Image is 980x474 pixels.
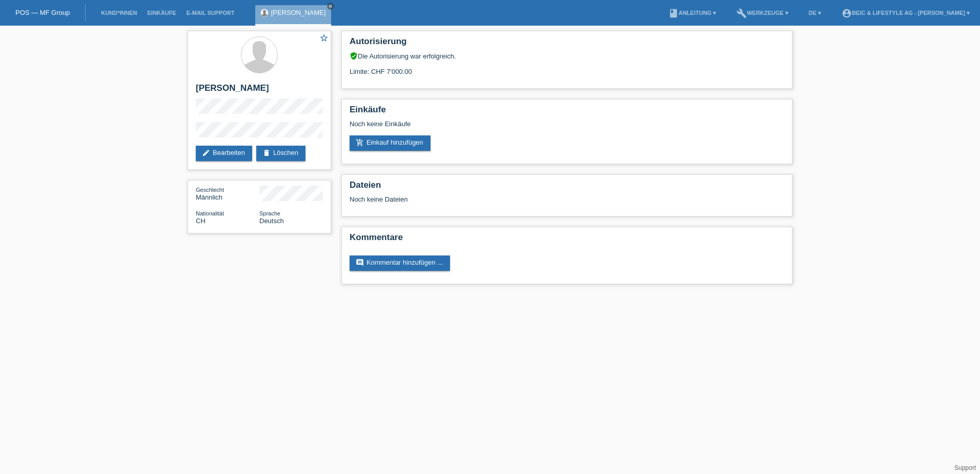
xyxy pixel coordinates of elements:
a: Kund*innen [96,10,142,16]
a: commentKommentar hinzufügen ... [350,255,450,271]
i: build [737,8,747,18]
h2: Einkäufe [350,105,784,120]
div: Die Autorisierung war erfolgreich. [350,52,784,60]
i: edit [202,149,210,157]
a: close [327,3,334,10]
span: Geschlecht [196,187,224,193]
a: E-Mail Support [181,10,240,16]
div: Noch keine Dateien [350,195,663,203]
i: account_circle [842,8,852,18]
div: Limite: CHF 7'000.00 [350,60,784,75]
a: Einkäufe [142,10,181,16]
a: DE ▾ [804,10,826,16]
h2: Kommentare [350,232,784,248]
i: star_border [319,33,329,43]
i: verified_user [350,52,358,60]
span: Sprache [259,210,280,216]
i: comment [356,259,364,267]
a: editBearbeiten [196,146,252,161]
a: deleteLöschen [256,146,305,161]
h2: Dateien [350,180,784,195]
a: account_circlebeic & LIFESTYLE AG - [PERSON_NAME] ▾ [836,10,975,16]
i: delete [262,149,271,157]
a: [PERSON_NAME] [271,9,326,16]
a: POS — MF Group [15,9,70,16]
div: Noch keine Einkäufe [350,120,784,135]
i: add_shopping_cart [356,139,364,147]
i: book [668,8,679,18]
a: bookAnleitung ▾ [663,10,721,16]
div: Männlich [196,186,259,201]
span: Nationalität [196,210,224,216]
i: close [328,4,333,9]
a: star_border [319,33,329,44]
a: Support [954,464,976,471]
a: buildWerkzeuge ▾ [731,10,793,16]
h2: Autorisierung [350,36,784,52]
span: Deutsch [259,217,284,225]
a: add_shopping_cartEinkauf hinzufügen [350,135,431,151]
h2: [PERSON_NAME] [196,83,323,98]
span: Schweiz [196,217,206,225]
